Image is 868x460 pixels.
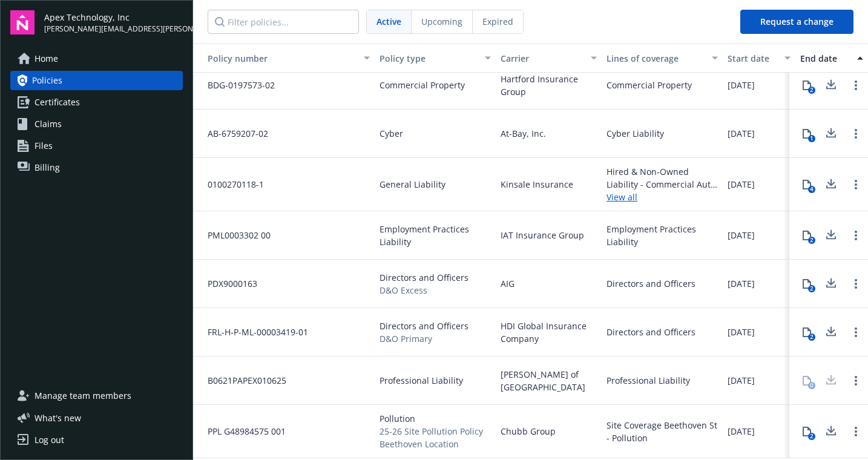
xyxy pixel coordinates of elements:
[482,15,513,28] span: Expired
[10,49,183,68] a: Home
[35,158,60,177] span: Billing
[501,52,584,65] div: Carrier
[380,178,446,191] span: General Liability
[849,325,863,340] a: Open options
[10,386,183,406] a: Manage team members
[35,114,62,134] span: Claims
[849,78,863,93] a: Open options
[740,10,853,34] button: Request a change
[795,122,819,146] button: 1
[607,165,718,191] div: Hired & Non-Owned Liability - Commercial Auto Liability, General Liability
[10,136,183,156] a: Files
[795,44,868,73] button: End date
[607,419,718,444] div: Site Coverage Beethoven St - Pollution
[421,15,462,28] span: Upcoming
[849,424,863,439] a: Open options
[795,320,819,344] button: 2
[808,135,815,142] div: 1
[728,374,755,387] span: [DATE]
[849,177,863,192] a: Open options
[607,277,695,290] div: Directors and Officers
[849,373,863,388] a: Open options
[10,93,183,112] a: Certificates
[35,136,53,156] span: Files
[795,272,819,296] button: 2
[808,186,815,193] div: 4
[808,87,815,94] div: 2
[380,271,469,284] span: Directors and Officers
[44,24,183,34] span: [PERSON_NAME][EMAIL_ADDRESS][PERSON_NAME][DOMAIN_NAME]
[501,425,556,438] span: Chubb Group
[808,333,815,341] div: 2
[496,44,602,73] button: Carrier
[849,126,863,141] a: Open options
[380,374,463,387] span: Professional Liability
[728,79,755,91] span: [DATE]
[380,52,478,65] div: Policy type
[607,79,692,91] div: Commercial Property
[198,52,357,65] div: Toggle SortBy
[728,178,755,191] span: [DATE]
[198,127,268,140] span: AB-6759207-02
[198,229,271,241] span: PML0003302 00
[795,223,819,248] button: 2
[10,412,100,424] button: What's new
[795,73,819,97] button: 2
[198,79,275,91] span: BDG-0197573-02
[607,191,718,203] a: View all
[607,223,718,248] div: Employment Practices Liability
[607,127,664,140] div: Cyber Liability
[375,44,496,73] button: Policy type
[380,425,491,450] span: 25-26 Site Pollution Policy Beethoven Location
[501,277,515,290] span: AIG
[501,320,597,345] span: HDI Global Insurance Company
[728,425,755,438] span: [DATE]
[728,326,755,338] span: [DATE]
[728,127,755,140] span: [DATE]
[849,277,863,291] a: Open options
[607,374,690,387] div: Professional Liability
[35,49,58,68] span: Home
[800,52,850,65] div: End date
[10,71,183,90] a: Policies
[198,326,308,338] span: FRL-H-P-ML-00003419-01
[198,52,357,65] div: Policy number
[35,386,131,406] span: Manage team members
[728,52,777,65] div: Start date
[728,277,755,290] span: [DATE]
[198,178,264,191] span: 0100270118-1
[198,277,257,290] span: PDX9000163
[380,284,469,297] span: D&O Excess
[35,93,80,112] span: Certificates
[607,52,705,65] div: Lines of coverage
[380,412,491,425] span: Pollution
[380,223,491,248] span: Employment Practices Liability
[44,11,183,24] span: Apex Technology, Inc
[501,229,584,241] span: IAT Insurance Group
[35,430,64,450] div: Log out
[380,332,469,345] span: D&O Primary
[723,44,795,73] button: Start date
[728,229,755,241] span: [DATE]
[808,433,815,440] div: 2
[10,114,183,134] a: Claims
[849,228,863,243] a: Open options
[808,237,815,244] div: 2
[10,158,183,177] a: Billing
[501,73,597,98] span: Hartford Insurance Group
[44,10,183,34] button: Apex Technology, Inc[PERSON_NAME][EMAIL_ADDRESS][PERSON_NAME][DOMAIN_NAME]
[501,368,597,393] span: [PERSON_NAME] of [GEOGRAPHIC_DATA]
[208,10,359,34] input: Filter policies...
[795,172,819,197] button: 4
[380,79,465,91] span: Commercial Property
[35,412,81,424] span: What ' s new
[198,425,286,438] span: PPL G48984575 001
[501,127,546,140] span: At-Bay, Inc.
[32,71,62,90] span: Policies
[501,178,573,191] span: Kinsale Insurance
[380,127,403,140] span: Cyber
[380,320,469,332] span: Directors and Officers
[376,15,401,28] span: Active
[602,44,723,73] button: Lines of coverage
[808,285,815,292] div: 2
